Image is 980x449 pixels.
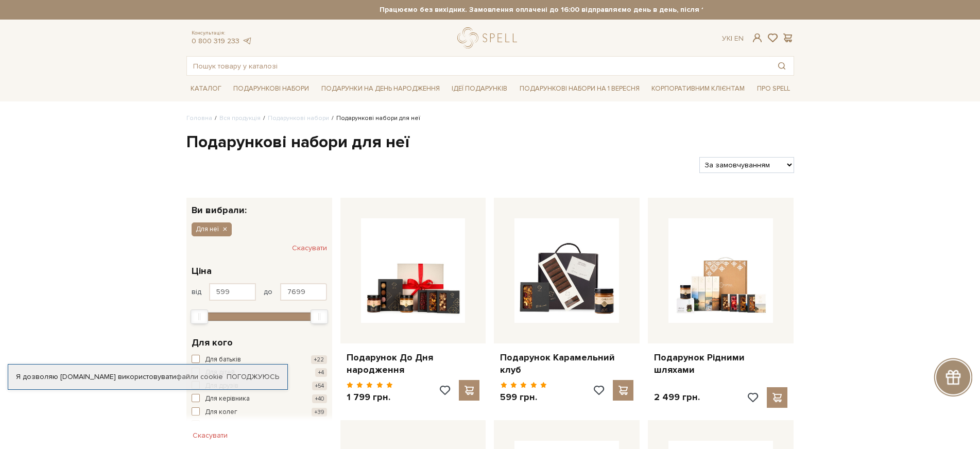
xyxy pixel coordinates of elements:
span: Подарункові набори [229,81,313,97]
a: Подарунок До Дня народження [347,352,480,376]
span: +54 [312,382,327,390]
h1: Подарункові набори для неї [186,132,794,153]
span: Ціна [192,264,212,278]
a: telegram [242,37,252,45]
button: Для батьків +22 [192,355,327,365]
p: 599 грн. [500,391,547,403]
button: Для неї [192,222,232,236]
a: Корпоративним клієнтам [647,80,749,97]
a: Подарункові набори [268,114,329,122]
span: Для кого [192,336,233,350]
a: 0 800 319 233 [192,37,239,45]
input: Пошук товару у каталозі [187,57,770,75]
span: +22 [311,355,327,364]
span: Для неї [205,420,228,430]
a: En [734,34,744,43]
button: Скасувати [292,240,327,256]
input: Ціна [209,283,256,301]
div: Min [191,309,208,324]
span: до [264,287,272,297]
a: файли cookie [176,372,223,381]
div: Я дозволяю [DOMAIN_NAME] використовувати [8,372,287,382]
span: Для колег [205,407,237,418]
span: Для неї [196,224,219,234]
span: | [731,34,732,43]
button: Для колег +39 [192,407,327,418]
span: від [192,287,201,297]
span: Для керівника [205,394,250,404]
span: Подарунки на День народження [317,81,444,97]
span: +40 [312,394,327,403]
span: Ідеї подарунків [448,81,511,97]
div: Max [311,309,328,324]
span: +4 [315,368,327,377]
li: Подарункові набори для неї [329,114,420,123]
strong: Працюємо без вихідних. Замовлення оплачені до 16:00 відправляємо день в день, після 16:00 - насту... [278,5,885,14]
a: Подарункові набори на 1 Вересня [515,80,644,97]
button: Для неї [192,420,327,430]
a: Погоджуюсь [227,372,279,382]
button: Пошук товару у каталозі [770,57,794,75]
p: 1 799 грн. [347,391,393,403]
button: Для керівника +40 [192,394,327,404]
button: Скасувати [186,427,234,444]
p: 2 499 грн. [654,391,700,403]
a: logo [457,27,522,48]
span: Для батьків [205,355,241,365]
a: Подарунок Рідними шляхами [654,352,787,376]
span: +39 [312,408,327,417]
span: Консультація: [192,30,252,37]
div: Ви вибрали: [186,198,332,215]
a: Вся продукція [219,114,261,122]
a: Головна [186,114,212,122]
input: Ціна [280,283,327,301]
span: Каталог [186,81,226,97]
a: Подарунок Карамельний клуб [500,352,633,376]
div: Ук [722,34,744,43]
span: Про Spell [753,81,794,97]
